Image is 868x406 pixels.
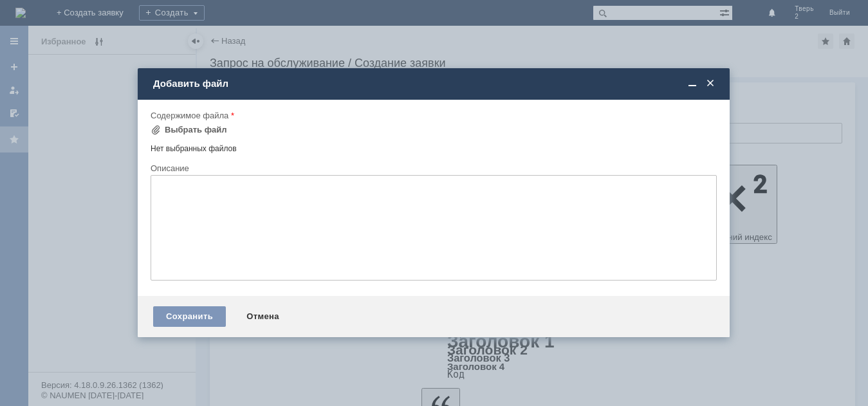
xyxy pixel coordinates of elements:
[153,78,717,89] div: Добавить файл
[5,5,188,15] div: Добрый вечер
[151,164,714,172] div: Описание
[165,125,227,135] div: Выбрать файл
[686,78,699,89] span: Свернуть (Ctrl + M)
[151,111,714,120] div: Содержимое файла
[704,78,717,89] span: Закрыть
[5,15,188,26] div: [PERSON_NAME] удалить отложенный чек
[151,139,717,154] div: Нет выбранных файлов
